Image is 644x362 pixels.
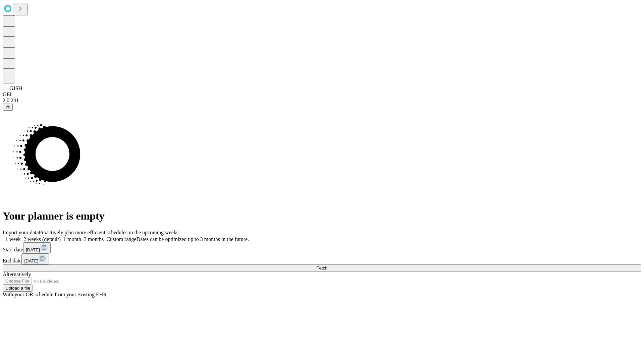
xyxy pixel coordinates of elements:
button: [DATE] [21,253,49,264]
span: Import your data [3,230,39,235]
div: GEI [3,92,641,98]
button: [DATE] [23,242,51,253]
div: End date [3,253,641,264]
span: Custom range [106,236,136,242]
button: Upload a file [3,285,33,292]
span: Proactively plan more efficient schedules in the upcoming weeks. [39,230,180,235]
span: Alternatively [3,271,31,277]
span: 1 month [63,236,81,242]
button: Fetch [3,264,641,271]
span: 3 months [84,236,104,242]
button: @ [3,104,13,111]
span: Fetch [316,265,327,270]
span: With your OR schedule from your existing EHR [3,292,107,297]
span: 2 weeks (default) [23,236,61,242]
div: 2.0.241 [3,98,641,104]
span: Dates can be optimized up to 3 months in the future. [137,236,249,242]
span: @ [5,105,10,110]
span: 1 week [5,236,21,242]
h1: Your planner is empty [3,210,641,222]
span: [DATE] [24,258,38,263]
span: GJSH [9,85,22,91]
span: [DATE] [26,247,40,252]
div: Start date [3,242,641,253]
